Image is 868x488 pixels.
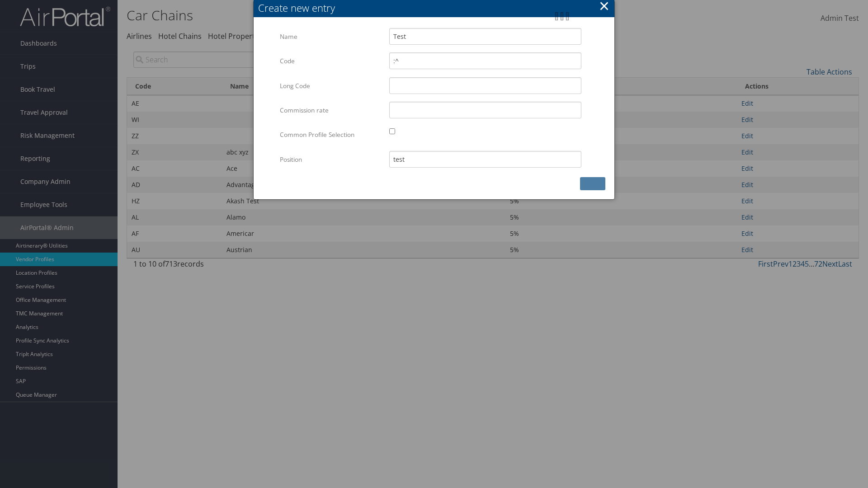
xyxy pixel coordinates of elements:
label: Name [280,28,382,45]
div: Create new entry [258,1,614,15]
label: Position [280,151,382,168]
label: Long Code [280,77,382,94]
label: Commission rate [280,102,382,119]
label: Common Profile Selection [280,126,382,143]
label: Code [280,52,382,70]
